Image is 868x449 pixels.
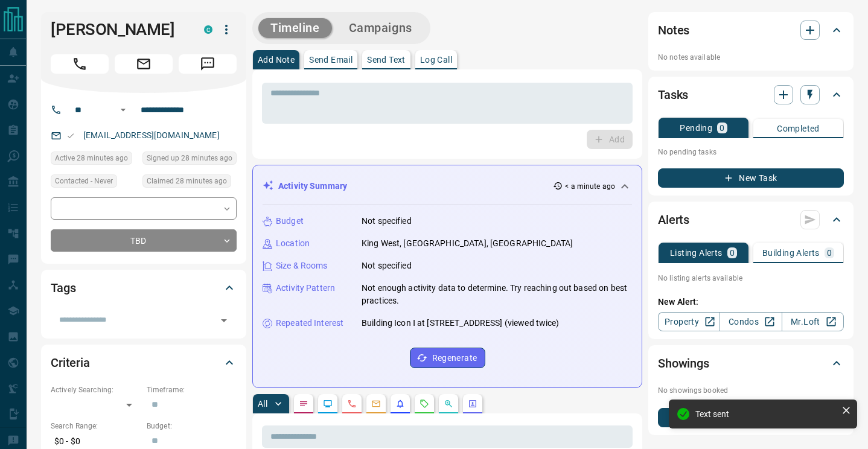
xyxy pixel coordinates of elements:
span: Email [115,54,173,74]
p: Not specified [362,215,412,228]
p: Repeated Interest [276,317,343,330]
button: Campaigns [337,18,424,38]
div: Tags [51,273,237,302]
p: No showings booked [658,385,844,396]
button: Open [116,103,130,117]
p: Completed [777,124,820,133]
p: Building Icon Ⅰ at [STREET_ADDRESS] (viewed twice) [362,317,560,330]
div: Wed Oct 15 2025 [142,174,237,191]
p: New Alert: [658,296,844,308]
h2: Showings [658,354,709,373]
button: Regenerate [410,348,485,368]
span: Message [179,54,237,74]
span: Signed up 28 minutes ago [147,152,232,164]
a: Mr.Loft [782,312,844,331]
span: Active 28 minutes ago [55,152,128,164]
button: New Showing [658,408,844,427]
p: Log Call [420,56,452,64]
span: Contacted - Never [55,175,113,187]
p: Search Range: [51,421,141,431]
p: No notes available [658,52,844,63]
button: Open [215,312,232,329]
span: Call [51,54,109,74]
p: Size & Rooms [276,260,328,272]
div: Showings [658,349,844,378]
h2: Tags [51,278,75,298]
p: Activity Pattern [276,282,335,295]
p: Not enough activity data to determine. Try reaching out based on best practices. [362,282,632,307]
p: King West, [GEOGRAPHIC_DATA], [GEOGRAPHIC_DATA] [362,237,573,250]
p: Budget [276,215,304,228]
div: Criteria [51,348,237,377]
svg: Listing Alerts [395,399,405,409]
p: Timeframe: [147,384,237,395]
div: Wed Oct 15 2025 [142,151,237,168]
h2: Tasks [658,85,688,104]
p: Listing Alerts [670,249,723,257]
div: TBD [51,229,237,252]
p: Send Email [309,56,353,64]
svg: Opportunities [444,399,453,409]
h1: [PERSON_NAME] [51,20,186,39]
svg: Email Valid [66,132,75,140]
h2: Notes [658,21,689,40]
a: Property [658,312,720,331]
p: Not specified [362,260,412,272]
p: Pending [680,124,712,132]
svg: Emails [371,399,381,409]
div: Wed Oct 15 2025 [51,151,136,168]
button: Timeline [258,18,332,38]
p: Send Text [367,56,406,64]
h2: Alerts [658,210,689,229]
div: Text sent [695,409,837,419]
div: Notes [658,16,844,45]
p: Budget: [147,421,237,431]
p: No pending tasks [658,143,844,161]
svg: Lead Browsing Activity [323,399,333,409]
svg: Calls [347,399,357,409]
h2: Criteria [51,353,90,372]
button: New Task [658,168,844,188]
a: [EMAIL_ADDRESS][DOMAIN_NAME] [83,130,220,140]
div: Alerts [658,205,844,234]
p: Activity Summary [278,180,347,193]
p: No listing alerts available [658,273,844,284]
p: Actively Searching: [51,384,141,395]
svg: Notes [299,399,308,409]
div: Activity Summary< a minute ago [263,175,632,197]
p: 0 [827,249,832,257]
div: Tasks [658,80,844,109]
a: Condos [720,312,782,331]
p: Add Note [258,56,295,64]
svg: Agent Actions [468,399,477,409]
svg: Requests [420,399,429,409]
p: 0 [720,124,724,132]
p: Building Alerts [762,249,820,257]
p: < a minute ago [565,181,615,192]
div: condos.ca [204,25,212,34]
p: All [258,400,267,408]
p: 0 [730,249,735,257]
p: Location [276,237,310,250]
span: Claimed 28 minutes ago [147,175,227,187]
